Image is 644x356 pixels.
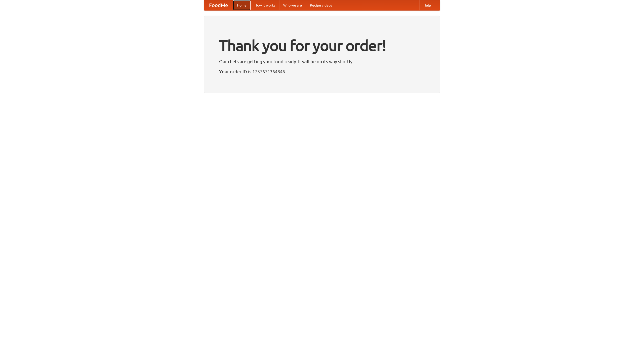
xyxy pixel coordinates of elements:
[251,0,279,10] a: How it works
[306,0,336,10] a: Recipe videos
[233,0,251,10] a: Home
[219,33,425,58] h1: Thank you for your order!
[219,68,425,75] p: Your order ID is 1757671364846.
[204,0,233,10] a: FoodMe
[219,58,425,65] p: Our chefs are getting your food ready. It will be on its way shortly.
[279,0,306,10] a: Who we are
[419,0,435,10] a: Help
